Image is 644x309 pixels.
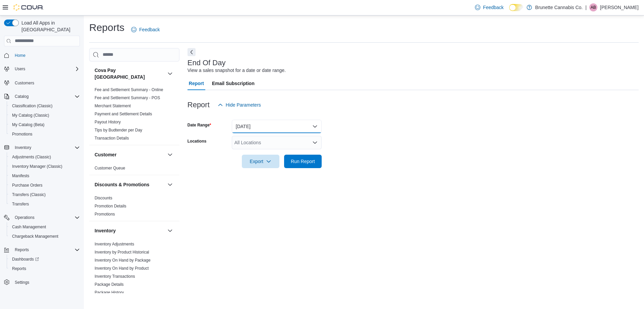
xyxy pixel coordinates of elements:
a: Adjustments (Classic) [9,153,54,161]
button: Settings [1,277,83,287]
h3: Cova Pay [GEOGRAPHIC_DATA] [95,67,165,80]
h3: Customer [95,151,116,158]
span: Inventory On Hand by Package [95,258,151,263]
a: Tips by Budtender per Day [95,128,142,132]
a: Transfers [9,200,32,208]
span: Catalog [15,94,29,99]
span: Catalog [12,92,80,101]
span: Settings [12,278,80,286]
a: Transfers (Classic) [9,191,48,199]
span: Promotions [12,131,33,137]
div: Alayna Bosmans [589,3,597,11]
a: Package History [95,290,124,295]
button: Promotions [7,129,83,139]
span: Cash Management [9,223,80,231]
span: Dashboards [9,255,80,263]
span: Run Report [291,158,315,165]
button: [DATE] [232,120,322,133]
button: Inventory [95,227,165,234]
button: Cova Pay [GEOGRAPHIC_DATA] [166,70,174,78]
span: Merchant Statement [95,103,131,109]
span: Hide Parameters [226,102,261,108]
span: Inventory [12,144,80,152]
a: Home [12,51,28,60]
a: Payout History [95,120,121,124]
a: My Catalog (Classic) [9,111,52,119]
span: Operations [12,214,80,222]
span: Inventory Manager (Classic) [12,164,62,169]
a: Cash Management [9,223,49,231]
button: Discounts & Promotions [95,181,165,188]
button: Inventory [1,143,83,152]
span: Inventory Adjustments [95,241,134,247]
span: My Catalog (Classic) [9,111,80,119]
button: Home [1,50,83,60]
span: Classification (Classic) [9,102,80,110]
button: Users [12,65,28,73]
button: My Catalog (Classic) [7,111,83,120]
button: My Catalog (Beta) [7,120,83,129]
button: Reports [12,246,32,254]
button: Customers [1,78,83,87]
button: Purchase Orders [7,181,83,190]
a: Inventory Transactions [95,274,135,279]
span: Adjustments (Classic) [9,153,80,161]
span: Chargeback Management [9,232,80,240]
a: Inventory On Hand by Package [95,258,151,263]
span: Reports [15,247,29,253]
span: Home [12,51,80,60]
label: Date Range [187,122,211,128]
span: Inventory by Product Historical [95,249,149,255]
button: Transfers (Classic) [7,190,83,199]
span: Export [246,155,275,168]
a: Package Details [95,282,124,287]
span: Reports [9,265,80,273]
span: Feedback [483,4,503,11]
span: Email Subscription [212,77,255,90]
span: Users [12,65,80,73]
span: Inventory [15,145,31,150]
div: Cova Pay [GEOGRAPHIC_DATA] [89,86,179,145]
a: Fee and Settlement Summary - POS [95,95,160,100]
label: Locations [187,139,207,144]
div: Discounts & Promotions [89,194,179,221]
span: My Catalog (Beta) [9,121,80,129]
span: Adjustments (Classic) [12,154,51,160]
a: Promotion Details [95,204,126,208]
button: Classification (Classic) [7,101,83,111]
span: Report [189,77,204,90]
div: View a sales snapshot for a date or date range. [187,67,286,74]
span: Inventory Manager (Classic) [9,162,80,170]
button: Reports [1,245,83,255]
button: Open list of options [312,140,318,145]
span: Cash Management [12,224,46,230]
a: Transaction Details [95,136,129,141]
button: Customer [95,151,165,158]
button: Operations [12,214,37,222]
h3: Discounts & Promotions [95,181,149,188]
span: Reports [12,246,80,254]
span: Dashboards [12,257,39,262]
button: Adjustments (Classic) [7,152,83,162]
a: Customer Queue [95,166,125,170]
button: Operations [1,213,83,222]
span: Tips by Budtender per Day [95,127,142,133]
span: AB [591,3,596,11]
h1: Reports [89,21,124,34]
a: Feedback [472,1,506,14]
span: Customer Queue [95,165,125,171]
span: Home [15,53,25,58]
span: Inventory On Hand by Product [95,266,149,271]
span: Customers [12,78,80,87]
span: Transfers [12,201,29,207]
span: Transfers [9,200,80,208]
p: Brunette Cannabis Co. [535,3,583,11]
a: Settings [12,278,32,286]
nav: Complex example [4,48,80,305]
span: Fee and Settlement Summary - Online [95,87,163,92]
button: Run Report [284,155,322,168]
